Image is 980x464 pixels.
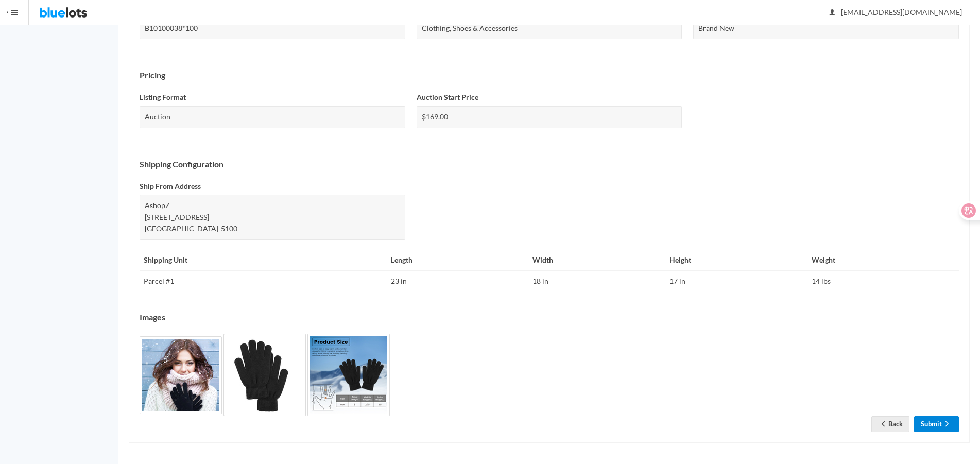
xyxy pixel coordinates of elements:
h4: Pricing [140,71,959,80]
th: Height [665,250,807,271]
label: Ship From Address [140,181,201,193]
img: a3a36662-7139-4e84-bc7a-bc60d57ad410-1740044479.jpg [307,334,390,416]
span: [EMAIL_ADDRESS][DOMAIN_NAME] [830,8,962,16]
ion-icon: arrow back [878,420,888,429]
div: B10100038*100 [140,18,405,40]
div: Brand New [693,18,959,40]
h4: Shipping Configuration [140,160,959,169]
label: Listing Format [140,92,186,104]
div: AshopZ [STREET_ADDRESS] [GEOGRAPHIC_DATA]-5100 [140,195,405,240]
td: 14 lbs [807,271,959,291]
label: Auction Start Price [417,92,478,104]
ion-icon: arrow forward [942,420,952,429]
th: Length [387,250,528,271]
th: Shipping Unit [140,250,387,271]
div: $169.00 [417,106,682,128]
img: 9d476671-63dd-4761-8011-748221f29a08-1740044476.jpg [140,336,222,414]
th: Weight [807,250,959,271]
td: Parcel #1 [140,271,387,291]
td: 23 in [387,271,528,291]
h4: Images [140,313,959,322]
a: arrow backBack [871,416,909,432]
td: 17 in [665,271,807,291]
ion-icon: person [827,8,837,18]
img: 8f2826ad-e7ce-4f91-b6a7-906cd45e37f2-1740044478.jpg [223,334,306,416]
div: Auction [140,106,405,128]
th: Width [528,250,665,271]
div: Clothing, Shoes & Accessories [417,18,682,40]
a: Submitarrow forward [914,416,959,432]
td: 18 in [528,271,665,291]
